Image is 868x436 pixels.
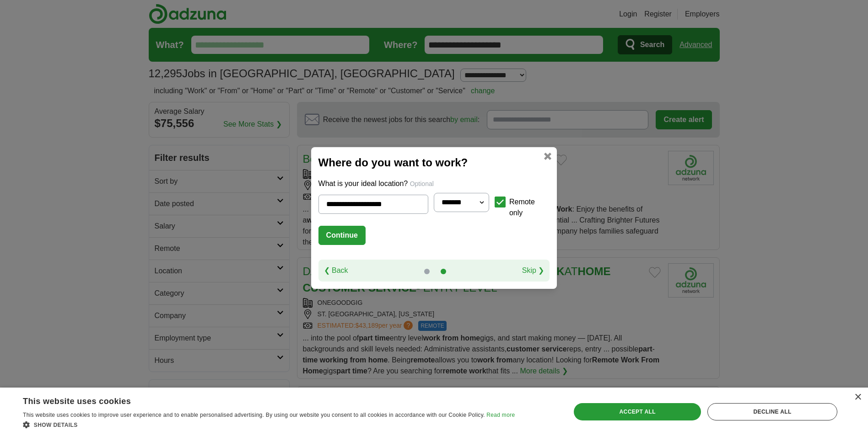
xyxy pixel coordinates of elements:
div: This website uses cookies [23,393,492,407]
p: What is your ideal location? [318,178,550,189]
a: ❮ Back [324,265,348,276]
div: Decline all [707,403,837,420]
span: Show details [34,422,78,428]
span: Optional [410,180,434,187]
div: Accept all [574,403,701,420]
div: Show details [23,420,515,429]
a: Skip ❯ [522,265,545,276]
div: Close [854,394,861,401]
h2: Where do you want to work? [318,154,550,171]
label: Remote only [509,197,550,218]
button: Continue [318,226,366,245]
a: Read more, opens a new window [486,412,515,418]
span: This website uses cookies to improve user experience and to enable personalised advertising. By u... [23,412,485,418]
